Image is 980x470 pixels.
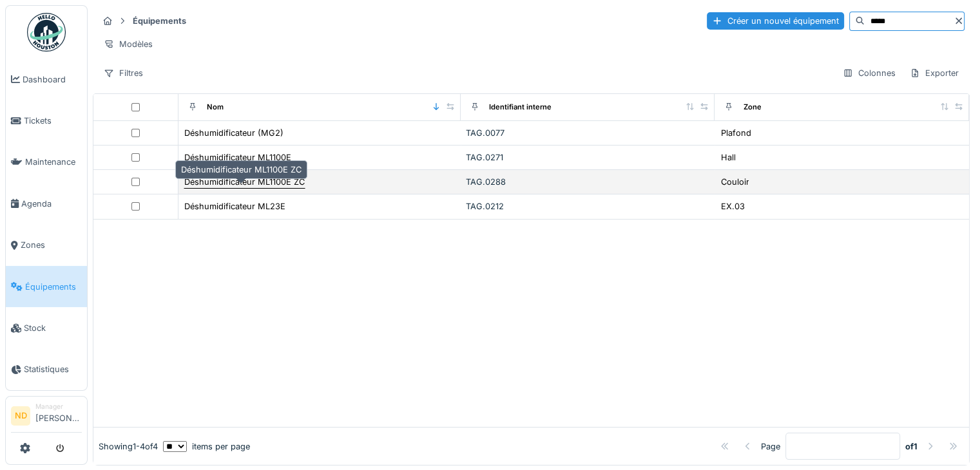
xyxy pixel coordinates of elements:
[466,176,710,188] div: TAG.0288
[98,64,149,82] div: Filtres
[720,151,735,164] div: Hall
[466,151,710,164] div: TAG.0271
[6,307,87,348] a: Stock
[163,440,250,453] div: items per page
[720,127,751,139] div: Plafond
[905,440,918,453] strong: of 1
[466,200,710,212] div: TAG.0212
[837,64,901,82] div: Colonnes
[6,59,87,100] a: Dashboard
[904,64,965,82] div: Exporter
[98,35,159,53] div: Modèles
[707,12,844,30] div: Créer un nouvel équipement
[128,15,191,27] strong: Équipements
[11,402,82,433] a: ND Manager[PERSON_NAME]
[25,156,82,168] span: Maintenance
[184,151,291,164] div: Déshumidificateur ML1100E
[175,160,307,179] div: Déshumidificateur ML1100E ZC
[489,102,552,113] div: Identifiant interne
[35,402,82,429] li: [PERSON_NAME]
[24,115,82,127] span: Tickets
[21,198,82,210] span: Agenda
[466,127,710,139] div: TAG.0077
[6,266,87,307] a: Équipements
[720,176,749,188] div: Couloir
[207,102,224,113] div: Nom
[24,322,82,334] span: Stock
[184,200,285,212] div: Déshumidificateur ML23E
[23,73,82,86] span: Dashboard
[6,142,87,183] a: Maintenance
[24,363,82,375] span: Statistiques
[720,200,744,212] div: EX.03
[35,402,82,411] div: Manager
[184,127,283,139] div: Déshumidificateur (MG2)
[6,225,87,266] a: Zones
[6,349,87,390] a: Statistiques
[761,440,780,453] div: Page
[184,176,305,188] div: Déshumidificateur ML1100E ZC
[27,13,66,52] img: Badge_color-CXgf-gQk.svg
[11,406,30,426] li: ND
[743,102,761,113] div: Zone
[21,239,82,251] span: Zones
[99,440,158,453] div: Showing 1 - 4 of 4
[6,183,87,224] a: Agenda
[6,100,87,141] a: Tickets
[25,281,82,293] span: Équipements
